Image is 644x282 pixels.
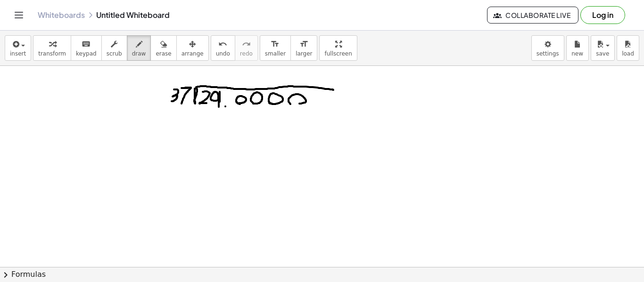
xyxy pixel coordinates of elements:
[591,35,615,61] button: save
[132,50,146,57] span: draw
[580,6,625,24] button: Log in
[5,35,31,61] button: insert
[127,35,151,61] button: draw
[537,50,559,57] span: settings
[296,50,312,57] span: larger
[495,11,570,19] span: Collaborate Live
[265,50,286,57] span: smaller
[622,50,634,57] span: load
[82,39,91,50] i: keyboard
[531,35,564,61] button: settings
[271,39,280,50] i: format_size
[107,50,122,57] span: scrub
[176,35,209,61] button: arrange
[290,35,317,61] button: format_sizelarger
[33,35,71,61] button: transform
[240,50,253,57] span: redo
[101,35,127,61] button: scrub
[211,35,235,61] button: undoundo
[38,50,66,57] span: transform
[617,35,639,61] button: load
[11,8,26,23] button: Toggle navigation
[150,35,176,61] button: erase
[38,10,85,20] a: Whiteboards
[216,50,230,57] span: undo
[260,35,291,61] button: format_sizesmaller
[571,50,583,57] span: new
[324,50,352,57] span: fullscreen
[71,35,102,61] button: keyboardkeypad
[566,35,589,61] button: new
[10,50,26,57] span: insert
[182,50,204,57] span: arrange
[596,50,609,57] span: save
[76,50,97,57] span: keypad
[156,50,171,57] span: erase
[299,39,308,50] i: format_size
[218,39,227,50] i: undo
[487,7,578,24] button: Collaborate Live
[242,39,251,50] i: redo
[319,35,357,61] button: fullscreen
[235,35,258,61] button: redoredo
